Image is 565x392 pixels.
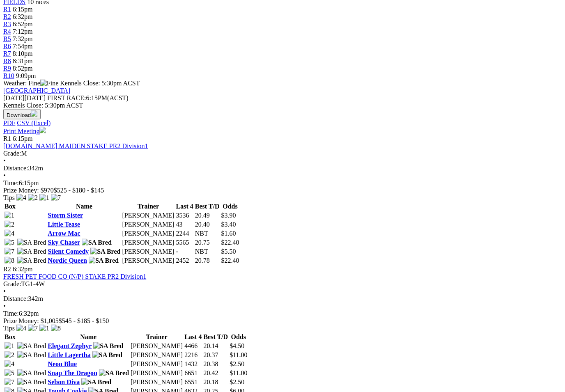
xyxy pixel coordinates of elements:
[48,351,90,358] a: Little Lagertha
[184,342,202,350] td: 4466
[3,288,6,295] span: •
[3,165,562,172] div: 342m
[16,325,26,332] img: 4
[5,378,14,386] img: 7
[3,142,148,149] a: [DOMAIN_NAME] MAIDEN STAKE PR2 Division1
[3,135,11,142] span: R1
[51,194,61,202] img: 7
[3,295,28,302] span: Distance:
[3,72,14,79] span: R10
[203,369,228,377] td: 20.42
[3,50,11,57] a: R7
[47,202,121,211] th: Name
[99,369,129,377] img: SA Bred
[3,310,562,317] div: 6:32pm
[176,211,194,220] td: 3536
[3,80,60,87] span: Weather: Fine
[48,239,80,246] a: Sky Chaser
[81,378,111,386] img: SA Bred
[3,94,25,101] span: [DATE]
[3,317,562,325] div: Prize Money: $1,005
[16,194,26,202] img: 4
[5,257,14,264] img: 8
[3,310,19,317] span: Time:
[17,119,51,126] a: CSV (Excel)
[229,333,248,341] th: Odds
[3,13,11,20] a: R2
[3,109,41,119] button: Download
[90,248,120,255] img: SA Bred
[176,202,194,211] th: Last 4
[13,28,33,35] span: 7:12pm
[176,229,194,238] td: 2244
[130,342,183,350] td: [PERSON_NAME]
[3,280,21,287] span: Grade:
[130,378,183,386] td: [PERSON_NAME]
[5,203,16,210] span: Box
[28,325,38,332] img: 7
[31,110,37,117] img: download.svg
[3,65,11,72] a: R9
[130,360,183,368] td: [PERSON_NAME]
[221,221,236,228] span: $3.40
[5,369,14,377] img: 5
[5,248,14,255] img: 7
[195,220,220,229] td: 20.40
[3,57,11,64] a: R8
[17,342,46,350] img: SA Bred
[13,13,33,20] span: 6:32pm
[184,351,202,359] td: 2216
[230,360,244,367] span: $2.50
[203,351,228,359] td: 20.37
[5,360,14,368] img: 4
[5,221,14,228] img: 2
[28,194,38,202] img: 2
[47,94,86,101] span: FIRST RACE:
[13,43,33,50] span: 7:54pm
[3,119,562,127] div: Download
[39,194,49,202] img: 1
[17,239,46,246] img: SA Bred
[184,333,202,341] th: Last 4
[221,212,236,219] span: $3.90
[48,230,80,237] a: Arrow Mac
[13,57,33,64] span: 8:31pm
[59,317,109,324] span: $545 - $185 - $150
[40,80,58,87] img: Fine
[3,325,15,332] span: Tips
[3,35,11,42] a: R5
[89,257,119,264] img: SA Bred
[184,360,202,368] td: 1432
[5,212,14,219] img: 1
[5,333,16,340] span: Box
[184,369,202,377] td: 6651
[13,65,33,72] span: 8:52pm
[176,220,194,229] td: 43
[230,342,244,349] span: $4.50
[122,229,175,238] td: [PERSON_NAME]
[48,221,80,228] a: Little Tease
[3,157,6,164] span: •
[230,369,247,376] span: $11.00
[3,179,19,186] span: Time:
[3,266,11,273] span: R2
[3,128,46,135] a: Print Meeting
[3,28,11,35] a: R4
[48,257,87,264] a: Nordic Queen
[122,202,175,211] th: Trainer
[3,165,28,172] span: Distance:
[17,257,46,264] img: SA Bred
[195,257,220,265] td: 20.78
[203,333,228,341] th: Best T/D
[3,87,70,94] a: [GEOGRAPHIC_DATA]
[220,202,239,211] th: Odds
[122,211,175,220] td: [PERSON_NAME]
[195,238,220,247] td: 20.75
[51,325,61,332] img: 8
[3,21,11,28] a: R3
